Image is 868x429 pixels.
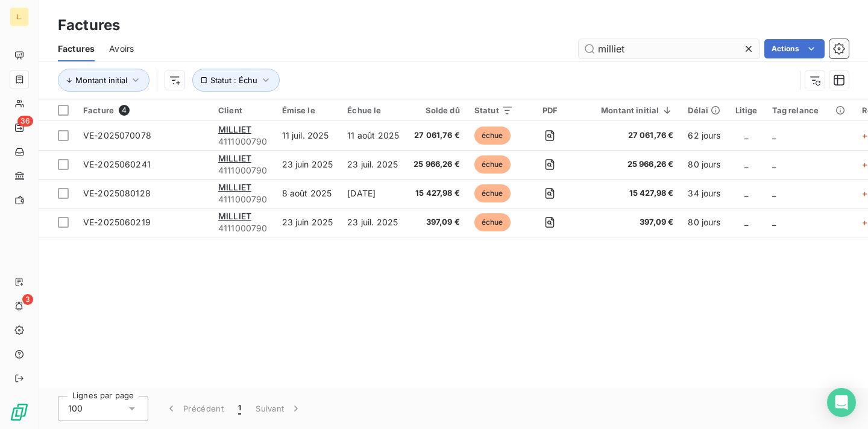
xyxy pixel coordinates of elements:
[83,188,151,198] span: VE-2025080128
[275,179,341,208] td: 8 août 2025
[772,105,848,115] div: Tag relance
[587,187,673,199] span: 15 427,98 €
[474,127,511,145] span: échue
[83,217,151,227] span: VE-2025060219
[10,402,29,422] img: Logo LeanPay
[764,39,825,58] button: Actions
[347,105,399,115] div: Échue le
[528,105,572,115] div: PDF
[238,402,241,415] span: 1
[119,105,130,116] span: 4
[275,208,341,237] td: 23 juin 2025
[210,75,257,85] span: Statut : Échu
[772,188,776,198] span: _
[218,164,268,177] span: 4111000790
[744,159,748,169] span: _
[58,69,149,92] button: Montant initial
[827,388,856,417] div: Open Intercom Messenger
[744,130,748,140] span: _
[218,136,268,148] span: 4111000790
[68,402,83,415] span: 100
[275,150,341,179] td: 23 juin 2025
[192,69,280,92] button: Statut : Échu
[681,179,728,208] td: 34 jours
[414,158,460,171] span: 25 966,26 €
[579,39,759,58] input: Rechercher
[158,396,231,421] button: Précédent
[340,121,406,150] td: 11 août 2025
[10,7,29,27] div: L.
[681,208,728,237] td: 80 jours
[83,159,151,169] span: VE-2025060241
[414,216,460,228] span: 397,09 €
[218,211,251,221] span: MILLIET
[744,217,748,227] span: _
[772,130,776,140] span: _
[474,155,511,174] span: échue
[681,150,728,179] td: 80 jours
[681,121,728,150] td: 62 jours
[218,182,251,192] span: MILLIET
[744,188,748,198] span: _
[282,105,333,115] div: Émise le
[587,105,673,115] div: Montant initial
[218,153,251,163] span: MILLIET
[340,179,406,208] td: [DATE]
[587,216,673,228] span: 397,09 €
[474,184,511,202] span: échue
[735,105,758,115] div: Litige
[772,217,776,227] span: _
[109,43,134,55] span: Avoirs
[58,14,120,36] h3: Factures
[587,130,673,142] span: 27 061,76 €
[218,124,251,134] span: MILLIET
[218,222,268,234] span: 4111000790
[83,130,151,140] span: VE-2025070078
[275,121,341,150] td: 11 juil. 2025
[218,105,268,115] div: Client
[587,158,673,171] span: 25 966,26 €
[474,105,514,115] div: Statut
[75,75,127,85] span: Montant initial
[22,294,33,305] span: 3
[474,213,511,231] span: échue
[231,396,248,421] button: 1
[414,187,460,199] span: 15 427,98 €
[414,130,460,142] span: 27 061,76 €
[83,105,114,115] span: Facture
[772,159,776,169] span: _
[218,193,268,205] span: 4111000790
[688,105,720,115] div: Délai
[58,43,95,55] span: Factures
[414,105,460,115] div: Solde dû
[340,150,406,179] td: 23 juil. 2025
[340,208,406,237] td: 23 juil. 2025
[248,396,309,421] button: Suivant
[17,116,33,127] span: 36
